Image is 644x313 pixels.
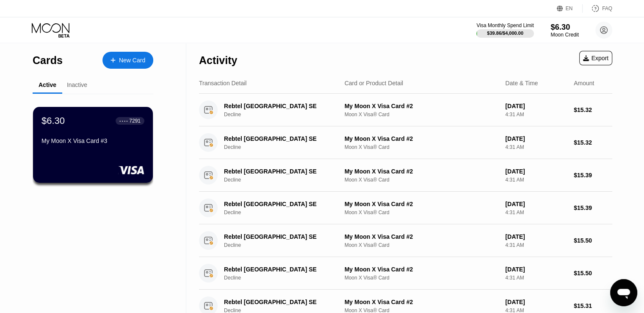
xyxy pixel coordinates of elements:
div: [DATE] [505,299,567,305]
div: Rebtel [GEOGRAPHIC_DATA] SE [224,201,340,207]
div: My Moon X Visa Card #2 [345,299,499,305]
div: My Moon X Visa Card #2 [345,233,499,240]
div: Visa Monthly Spend Limit [476,22,533,28]
div: $15.50 [574,270,612,277]
div: Amount [574,80,594,87]
div: 4:31 AM [505,144,567,150]
div: 4:31 AM [505,242,567,248]
div: ● ● ● ● [119,120,128,122]
div: Decline [224,144,349,150]
div: Decline [224,177,349,183]
div: Rebtel [GEOGRAPHIC_DATA] SEDeclineMy Moon X Visa Card #2Moon X Visa® Card[DATE]4:31 AM$15.39 [199,192,612,224]
div: $15.50 [574,237,612,244]
div: 4:31 AM [505,112,567,117]
iframe: Button to launch messaging window [610,279,637,306]
div: Rebtel [GEOGRAPHIC_DATA] SEDeclineMy Moon X Visa Card #2Moon X Visa® Card[DATE]4:31 AM$15.50 [199,257,612,290]
div: EN [557,4,583,13]
div: [DATE] [505,233,567,240]
div: Decline [224,112,349,117]
div: $15.39 [574,172,612,179]
div: $6.30 [550,22,579,31]
div: Export [583,55,608,61]
div: New Card [102,52,153,69]
div: My Moon X Visa Card #2 [345,135,499,142]
div: Rebtel [GEOGRAPHIC_DATA] SEDeclineMy Moon X Visa Card #2Moon X Visa® Card[DATE]4:31 AM$15.39 [199,159,612,192]
div: Rebtel [GEOGRAPHIC_DATA] SE [224,233,340,240]
div: Date & Time [505,80,538,87]
div: My Moon X Visa Card #2 [345,168,499,175]
div: $6.30● ● ● ●7291My Moon X Visa Card #3 [33,107,153,183]
div: $6.30Moon Credit [550,22,579,38]
div: $39.86 / $4,000.00 [487,31,523,36]
div: $15.39 [574,204,612,211]
div: Decline [224,275,349,281]
div: Rebtel [GEOGRAPHIC_DATA] SE [224,103,340,109]
div: Transaction Detail [199,80,246,87]
div: $15.32 [574,139,612,146]
div: Moon Credit [550,32,579,38]
div: Moon X Visa® Card [345,210,499,215]
div: Cards [33,54,63,67]
div: 4:31 AM [505,177,567,183]
div: New Card [119,57,145,64]
div: [DATE] [505,168,567,175]
div: Decline [224,210,349,215]
div: Rebtel [GEOGRAPHIC_DATA] SEDeclineMy Moon X Visa Card #2Moon X Visa® Card[DATE]4:31 AM$15.32 [199,126,612,159]
div: [DATE] [505,103,567,109]
div: Rebtel [GEOGRAPHIC_DATA] SEDeclineMy Moon X Visa Card #2Moon X Visa® Card[DATE]4:31 AM$15.50 [199,224,612,257]
div: Active [39,81,56,88]
div: My Moon X Visa Card #2 [345,103,499,109]
div: 4:31 AM [505,210,567,215]
div: $6.30 [41,115,65,126]
div: Inactive [67,81,87,88]
div: Moon X Visa® Card [345,242,499,248]
div: Rebtel [GEOGRAPHIC_DATA] SE [224,168,340,175]
div: $15.31 [574,302,612,309]
div: Rebtel [GEOGRAPHIC_DATA] SE [224,135,340,142]
div: Rebtel [GEOGRAPHIC_DATA] SEDeclineMy Moon X Visa Card #2Moon X Visa® Card[DATE]4:31 AM$15.32 [199,94,612,126]
div: Moon X Visa® Card [345,144,499,150]
div: Activity [199,54,237,67]
div: [DATE] [505,266,567,273]
div: Moon X Visa® Card [345,112,499,117]
div: Moon X Visa® Card [345,177,499,183]
div: Rebtel [GEOGRAPHIC_DATA] SE [224,266,340,273]
div: Rebtel [GEOGRAPHIC_DATA] SE [224,299,340,305]
div: My Moon X Visa Card #2 [345,266,499,273]
div: [DATE] [505,135,567,142]
div: My Moon X Visa Card #2 [345,201,499,207]
div: EN [566,6,573,11]
div: Moon X Visa® Card [345,275,499,281]
div: Card or Product Detail [345,80,404,87]
div: FAQ [583,4,612,13]
div: [DATE] [505,201,567,207]
div: Visa Monthly Spend Limit$39.86/$4,000.00 [476,22,533,38]
div: 4:31 AM [505,275,567,281]
div: My Moon X Visa Card #3 [41,137,144,144]
div: Decline [224,242,349,248]
div: FAQ [602,6,612,11]
div: $15.32 [574,106,612,113]
div: 7291 [129,118,141,124]
div: Export [579,51,612,65]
